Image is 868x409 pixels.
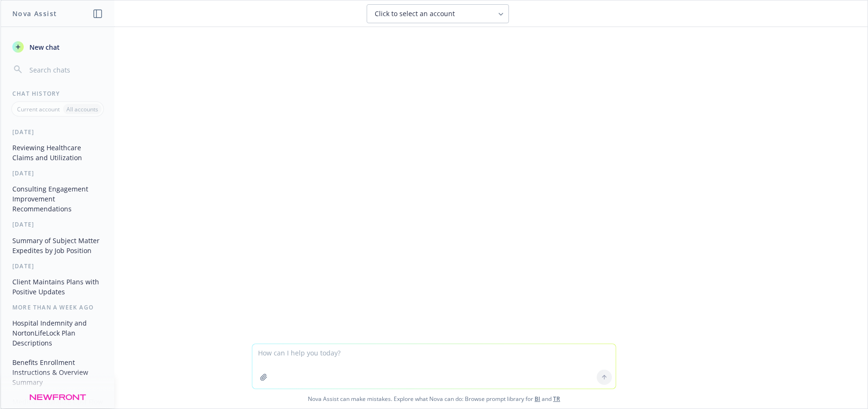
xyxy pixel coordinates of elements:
button: Reviewing Healthcare Claims and Utilization [9,140,107,165]
span: Click to select an account [375,9,455,18]
div: Chat History [1,90,114,98]
button: New chat [9,38,107,55]
button: Consulting Engagement Improvement Recommendations [9,181,107,217]
button: Summary of Subject Matter Expedites by Job Position [9,233,107,258]
p: Current account [17,105,60,113]
span: New chat [28,42,60,52]
button: Hospital Indemnity and NortonLifeLock Plan Descriptions [9,315,107,351]
a: BI [535,395,540,403]
div: [DATE] [1,220,114,228]
a: TR [553,395,560,403]
h1: Nova Assist [12,9,57,18]
button: Benefits Enrollment Instructions & Overview Summary [9,354,107,390]
button: Click to select an account [367,4,509,23]
input: Search chats [28,63,103,76]
div: [DATE] [1,262,114,270]
span: Nova Assist can make mistakes. Explore what Nova can do: Browse prompt library for and [4,389,864,409]
div: [DATE] [1,169,114,177]
p: All accounts [66,105,98,113]
div: [DATE] [1,128,114,136]
button: Client Maintains Plans with Positive Updates [9,274,107,300]
div: More than a week ago [1,303,114,311]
